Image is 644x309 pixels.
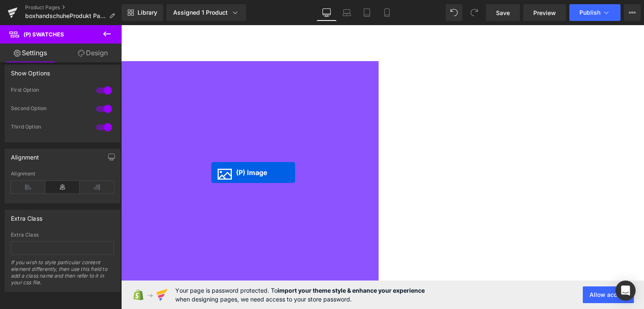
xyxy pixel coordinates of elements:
span: boxhandschuheProdukt Page [25,13,106,19]
button: More [624,4,641,21]
div: Third Option [11,124,88,132]
a: Tablet [357,4,377,21]
div: Open Intercom Messenger [615,281,636,301]
div: If you wish to style particular content element differently, then use this field to add a class n... [11,259,114,291]
span: Publish [579,9,600,16]
a: Product Pages [25,4,122,11]
button: Publish [569,4,621,21]
span: Library [138,9,157,16]
div: First Option [11,87,88,95]
div: Extra Class [11,232,114,238]
strong: import your theme style & enhance your experience [278,287,425,294]
a: Preview [523,4,566,21]
a: Desktop [317,4,337,21]
a: New Library [122,4,163,21]
a: Mobile [377,4,397,21]
a: Laptop [337,4,357,21]
a: Design [62,44,123,62]
div: Assigned 1 Product [173,8,239,17]
button: Allow access [583,286,634,303]
div: Alignment [11,171,114,177]
span: (P) Swatches [23,31,64,38]
button: Redo [466,4,483,21]
span: Your page is password protected. To when designing pages, we need access to your store password. [175,286,425,304]
div: Alignment [11,149,39,161]
span: Preview [533,8,556,17]
span: Save [496,8,510,17]
div: Extra Class [11,210,42,222]
button: Undo [446,4,462,21]
div: Second Option [11,105,88,114]
div: Show Options [11,65,50,77]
